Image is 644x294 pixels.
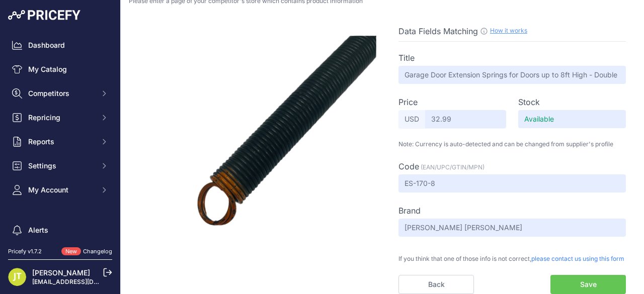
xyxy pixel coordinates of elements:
button: Settings [8,157,112,175]
span: My Account [28,185,94,195]
button: Save [550,275,626,294]
a: How it works [490,27,527,34]
p: Note: Currency is auto-detected and can be changed from supplier's profile [398,140,626,148]
span: (EAN/UPC/GTIN/MPN) [421,163,485,171]
a: Back [398,275,474,294]
input: - [398,66,626,84]
input: - [425,110,506,128]
span: Settings [28,161,94,171]
label: Title [398,52,415,64]
span: Repricing [28,113,94,123]
a: [PERSON_NAME] [32,268,90,277]
a: My Catalog [8,60,112,78]
a: Alerts [8,221,112,239]
input: - [518,110,626,128]
nav: Sidebar [8,36,112,277]
a: [EMAIL_ADDRESS][DOMAIN_NAME] [32,278,137,285]
div: Pricefy v1.7.2 [8,247,42,256]
button: Repricing [8,109,112,127]
input: - [398,174,626,192]
img: Pricefy Logo [8,10,80,20]
input: - [398,219,626,237]
a: Dashboard [8,36,112,54]
button: Reports [8,133,112,151]
label: Stock [518,96,540,108]
span: New [61,247,81,256]
span: USD [398,110,425,128]
p: If you think that one of those info is not correct, [398,249,626,263]
label: Brand [398,205,421,217]
span: Competitors [28,88,94,99]
span: Code [398,161,419,171]
label: Price [398,96,418,108]
span: Data Fields Matching [398,26,478,36]
button: Competitors [8,84,112,103]
span: Reports [28,137,94,147]
button: My Account [8,181,112,199]
span: please contact us using this form [531,255,624,262]
a: Changelog [83,248,112,255]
